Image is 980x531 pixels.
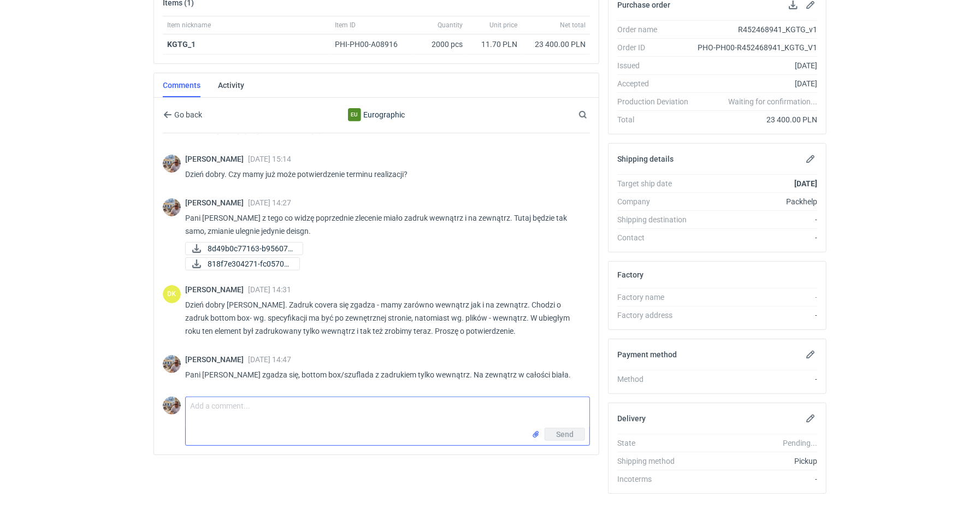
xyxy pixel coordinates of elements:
[617,292,697,303] div: Factory name
[163,285,181,303] div: Dominika Kaczyńska
[412,34,467,55] div: 2000 pcs
[794,179,817,188] strong: [DATE]
[218,73,244,97] a: Activity
[617,270,644,279] h2: Factory
[163,73,200,97] a: Comments
[697,114,817,125] div: 23 400.00 PLN
[556,430,574,438] span: Send
[471,39,517,50] div: 11.70 PLN
[248,155,291,163] span: [DATE] 15:14
[617,60,697,71] div: Issued
[804,412,817,425] button: Edit delivery details
[163,155,181,173] img: Michał Palasek
[697,42,817,53] div: PHO-PH00-R452468941_KGTG_V1
[697,456,817,467] div: Pickup
[163,108,203,121] button: Go back
[163,285,181,303] figcaption: DK
[560,21,586,29] span: Net total
[576,108,611,121] input: Search
[185,168,581,181] p: Dzień dobry. Czy mamy już może potwierdzenie terminu realizacji?
[185,257,294,270] div: 818f7e304271-fc057081_867b_4006_9805_54bd9a2fac33.jpeg
[526,39,586,50] div: 23 400.00 PLN
[617,214,697,225] div: Shipping destination
[617,474,697,485] div: Incoterms
[617,78,697,89] div: Accepted
[348,108,361,121] div: Eurographic
[185,242,303,255] a: 8d49b0c77163-b95607e...
[167,40,196,49] a: KGTG_1
[697,474,817,485] div: -
[287,108,466,121] div: Eurographic
[697,292,817,303] div: -
[185,298,581,338] p: Dzień dobry [PERSON_NAME]. Zadruk covera się zgadza - mamy zarówno wewnątrz jak i na zewnątrz. Ch...
[489,21,517,29] span: Unit price
[697,310,817,321] div: -
[617,414,646,423] h2: Delivery
[617,96,697,107] div: Production Deviation
[617,374,697,385] div: Method
[167,21,211,29] span: Item nickname
[617,24,697,35] div: Order name
[617,155,674,163] h2: Shipping details
[697,60,817,71] div: [DATE]
[804,152,817,166] button: Edit shipping details
[697,374,817,385] div: -
[697,78,817,89] div: [DATE]
[185,285,248,294] span: [PERSON_NAME]
[335,21,356,29] span: Item ID
[438,21,463,29] span: Quantity
[248,198,291,207] span: [DATE] 14:27
[172,111,202,119] span: Go back
[208,258,291,270] span: 818f7e304271-fc05708...
[185,257,300,270] a: 818f7e304271-fc05708...
[617,438,697,449] div: State
[804,348,817,361] button: Edit payment method
[697,214,817,225] div: -
[617,196,697,207] div: Company
[335,39,408,50] div: PHI-PH00-A08916
[697,196,817,207] div: Packhelp
[248,285,291,294] span: [DATE] 14:31
[208,243,294,255] span: 8d49b0c77163-b95607e...
[185,368,581,381] p: Pani [PERSON_NAME] zgadza się, bottom box/szuflada z zadrukiem tylko wewnątrz. Na zewnątrz w cało...
[163,355,181,373] img: Michał Palasek
[617,350,677,359] h2: Payment method
[617,456,697,467] div: Shipping method
[617,232,697,243] div: Contact
[248,355,291,364] span: [DATE] 14:47
[185,242,294,255] div: 8d49b0c77163-b95607e2_17eb_484b_86b4_c2d06a380166.jpeg
[163,198,181,216] img: Michał Palasek
[617,310,697,321] div: Factory address
[185,155,248,163] span: [PERSON_NAME]
[185,198,248,207] span: [PERSON_NAME]
[783,439,817,447] em: Pending...
[697,232,817,243] div: -
[545,428,585,441] button: Send
[163,397,181,415] img: Michał Palasek
[348,108,361,121] figcaption: Eu
[617,1,670,9] h2: Purchase order
[728,96,817,107] em: Waiting for confirmation...
[617,42,697,53] div: Order ID
[185,355,248,364] span: [PERSON_NAME]
[697,24,817,35] div: R452468941_KGTG_v1
[617,114,697,125] div: Total
[185,211,581,238] p: Pani [PERSON_NAME] z tego co widzę poprzednie zlecenie miało zadruk wewnątrz i na zewnątrz. Tutaj...
[617,178,697,189] div: Target ship date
